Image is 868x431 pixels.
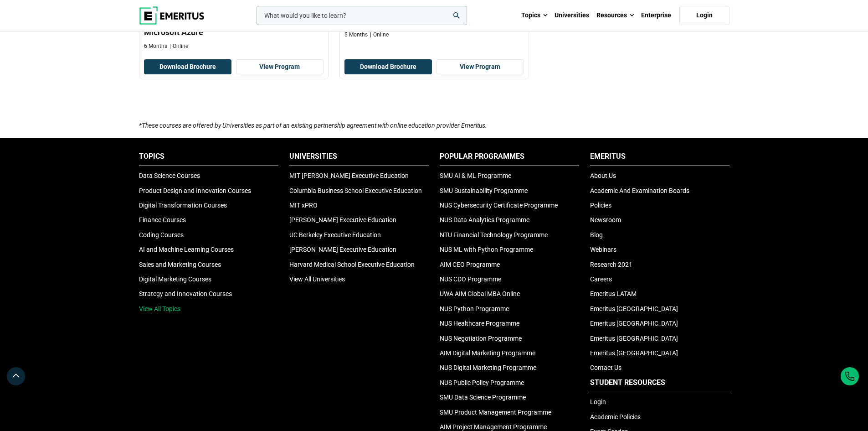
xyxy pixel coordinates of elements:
[139,261,221,268] a: Sales and Marketing Courses
[590,231,603,239] a: Blog
[139,275,211,283] a: Digital Marketing Courses
[440,423,547,431] a: AIM Project Management Programme
[440,246,533,253] a: NUS ML with Python Programme
[590,349,678,357] a: Emeritus [GEOGRAPHIC_DATA]
[590,320,678,327] a: Emeritus [GEOGRAPHIC_DATA]
[139,290,232,297] a: Strategy and Innovation Courses
[289,216,396,223] a: [PERSON_NAME] Executive Education
[590,398,606,405] a: Login
[440,394,526,401] a: SMU Data Science Programme
[440,349,535,357] a: AIM Digital Marketing Programme
[440,320,519,327] a: NUS Healthcare Programme
[289,246,396,253] a: [PERSON_NAME] Executive Education
[144,42,167,50] p: 6 Months
[139,305,180,312] a: View All Topics
[440,305,509,312] a: NUS Python Programme
[590,216,621,223] a: Newsroom
[590,261,632,268] a: Research 2021
[440,172,511,179] a: SMU AI & ML Programme
[289,261,415,268] a: Harvard Medical School Executive Education
[257,6,467,25] input: woocommerce-product-search-field-0
[590,187,689,194] a: Academic And Examination Boards
[139,187,251,194] a: Product Design and Innovation Courses
[440,261,500,268] a: AIM CEO Programme
[679,6,729,25] a: Login
[440,216,529,223] a: NUS Data Analytics Programme
[590,335,678,342] a: Emeritus [GEOGRAPHIC_DATA]
[139,122,487,129] i: *These courses are offered by Universities as part of an existing partnership agreement with onli...
[440,290,520,297] a: UWA AIM Global MBA Online
[236,59,324,75] a: View Program
[139,216,186,223] a: Finance Courses
[440,231,548,239] a: NTU Financial Technology Programme
[344,31,368,39] p: 5 Months
[590,246,616,253] a: Webinars
[440,409,551,416] a: SMU Product Management Programme
[289,275,345,283] a: View All Universities
[289,202,318,209] a: MIT xPRO
[590,202,611,209] a: Policies
[440,379,524,386] a: NUS Public Policy Programme
[590,275,612,283] a: Careers
[169,42,188,50] p: Online
[139,202,227,209] a: Digital Transformation Courses
[440,335,522,342] a: NUS Negotiation Programme
[440,202,558,209] a: NUS Cybersecurity Certificate Programme
[440,275,501,283] a: NUS CDO Programme
[139,172,200,179] a: Data Science Courses
[139,231,184,239] a: Coding Courses
[289,187,422,194] a: Columbia Business School Executive Education
[370,31,389,39] p: Online
[590,413,641,421] a: Academic Policies
[289,172,409,179] a: MIT [PERSON_NAME] Executive Education
[437,59,524,75] a: View Program
[440,187,528,194] a: SMU Sustainability Programme
[440,364,536,371] a: NUS Digital Marketing Programme
[139,246,234,253] a: AI and Machine Learning Courses
[289,231,381,239] a: UC Berkeley Executive Education
[590,290,637,297] a: Emeritus LATAM
[144,59,231,75] button: Download Brochure
[590,172,616,179] a: About Us
[590,305,678,312] a: Emeritus [GEOGRAPHIC_DATA]
[590,364,621,371] a: Contact Us
[344,59,432,75] button: Download Brochure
